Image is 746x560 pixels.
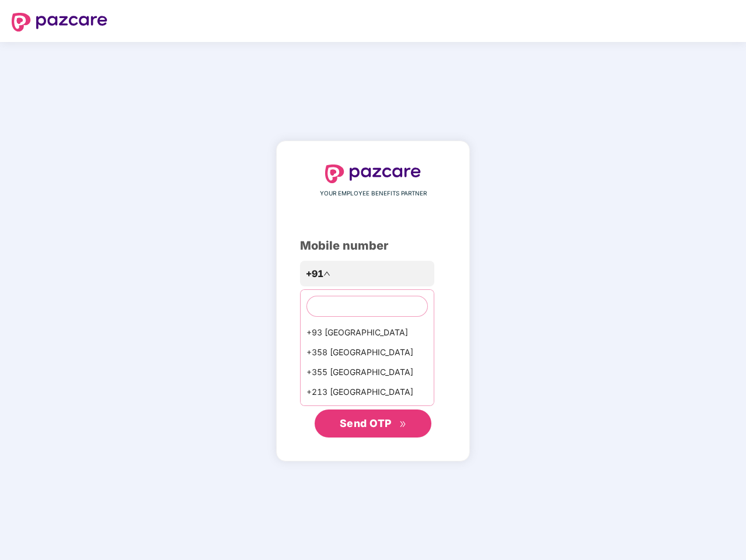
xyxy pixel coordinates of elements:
div: +93 [GEOGRAPHIC_DATA] [301,323,434,342]
img: logo [12,13,107,32]
div: Mobile number [300,237,446,255]
div: +355 [GEOGRAPHIC_DATA] [301,362,434,382]
div: +1684 AmericanSamoa [301,402,434,422]
span: +91 [306,267,323,281]
button: Send OTPdouble-right [315,409,431,437]
div: +358 [GEOGRAPHIC_DATA] [301,342,434,362]
span: double-right [399,421,407,428]
div: +213 [GEOGRAPHIC_DATA] [301,382,434,402]
span: Send OTP [340,417,392,429]
span: YOUR EMPLOYEE BENEFITS PARTNER [320,189,427,198]
img: logo [325,164,421,183]
span: up [323,270,330,277]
